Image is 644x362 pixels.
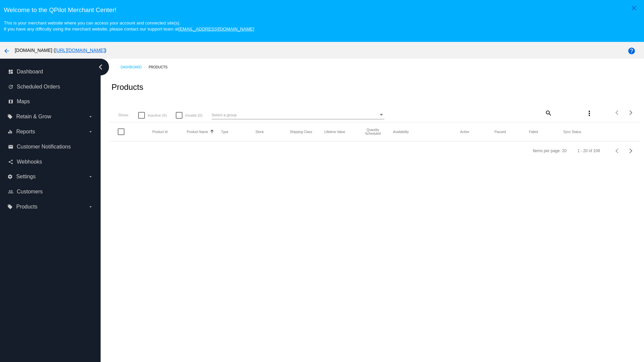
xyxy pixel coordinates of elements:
span: Customers [17,189,43,195]
button: Change sorting for ProductType [221,130,228,134]
span: Reports [16,129,35,135]
i: people_outline [8,189,13,194]
i: update [8,84,13,89]
a: Dashboard [120,62,149,72]
a: update Scheduled Orders [8,81,93,92]
i: local_offer [7,204,13,209]
button: Previous page [611,144,624,158]
h2: Products [111,82,143,92]
small: This is your merchant website where you can access your account and connected site(s). If you hav... [4,20,254,32]
button: Change sorting for QuantityScheduled [359,128,387,135]
button: Change sorting for StockLevel [256,130,264,134]
button: Change sorting for ProductName [187,130,208,134]
i: chevron_left [95,62,106,72]
a: share Webhooks [8,157,93,167]
i: dashboard [8,69,13,74]
button: Previous page [611,106,624,119]
button: Change sorting for ValidationErrorCode [563,130,581,134]
span: Show: [118,113,129,117]
div: Items per page: [533,148,560,153]
span: Webhooks [17,159,42,165]
mat-icon: help [628,47,636,55]
i: settings [7,174,13,179]
button: Change sorting for LifetimeValue [324,130,345,134]
mat-icon: search [544,108,552,118]
a: email Customer Notifications [8,141,93,152]
a: map Maps [8,96,93,107]
div: 20 [562,148,567,153]
span: Select a group [212,113,237,117]
h3: Welcome to the QPilot Merchant Center! [4,6,640,14]
button: Change sorting for ShippingClass [290,130,312,134]
span: Settings [16,174,36,180]
button: Change sorting for TotalQuantityFailed [529,130,538,134]
a: [EMAIL_ADDRESS][DOMAIN_NAME] [178,26,254,32]
span: Retain & Grow [16,114,51,120]
a: [URL][DOMAIN_NAME] [55,48,105,53]
i: share [8,159,13,165]
span: Products [16,204,37,210]
mat-select: Select a group [212,111,384,119]
i: arrow_drop_down [88,174,93,179]
a: Products [149,62,173,72]
mat-header-cell: Availability [393,130,460,134]
i: arrow_drop_down [88,114,93,119]
span: Inactive (5) [148,111,167,119]
div: 1 - 20 of 108 [577,148,600,153]
i: local_offer [7,114,13,119]
button: Change sorting for ExternalId [152,130,168,134]
span: Maps [17,99,30,105]
i: map [8,99,13,104]
mat-icon: more_vert [585,109,593,117]
button: Next page [624,144,638,158]
i: arrow_drop_down [88,129,93,134]
button: Next page [624,106,638,119]
a: dashboard Dashboard [8,66,93,77]
i: arrow_drop_down [88,204,93,209]
mat-icon: arrow_back [3,47,11,55]
i: email [8,144,13,149]
span: Dashboard [17,69,43,75]
span: [DOMAIN_NAME] ( ) [15,48,106,53]
mat-icon: close [630,4,638,12]
span: Scheduled Orders [17,84,60,90]
button: Change sorting for TotalQuantityScheduledPaused [494,130,506,134]
span: Invalid (0) [185,111,202,119]
span: Customer Notifications [17,144,71,150]
button: Change sorting for TotalQuantityScheduledActive [460,130,469,134]
i: equalizer [7,129,13,134]
a: people_outline Customers [8,186,93,197]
